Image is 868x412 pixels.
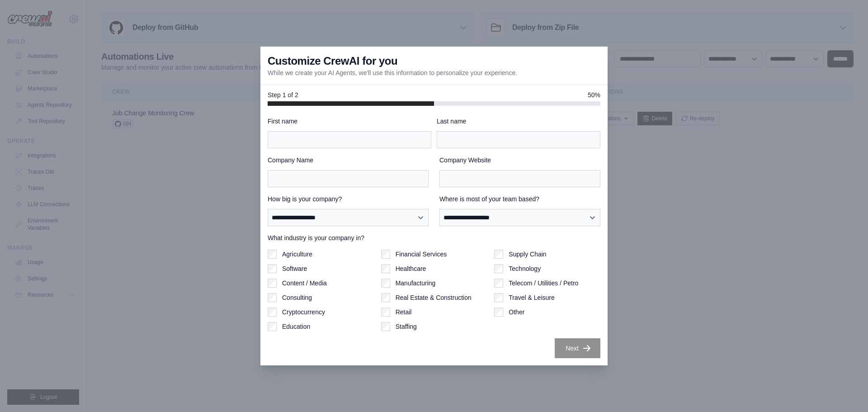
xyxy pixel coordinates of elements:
label: First name [268,117,431,126]
button: Next [555,338,600,358]
span: 50% [588,90,600,99]
label: Cryptocurrency [282,308,325,317]
h3: Customize CrewAI for you [268,54,397,68]
label: Telecom / Utilities / Petro [509,279,578,288]
span: Step 1 of 2 [268,90,298,99]
label: Company Website [439,156,600,165]
label: Software [282,264,307,273]
label: Agriculture [282,250,312,259]
label: Content / Media [282,279,327,288]
label: Manufacturing [396,279,436,288]
label: Travel & Leisure [509,293,554,302]
label: Healthcare [396,264,426,273]
label: Last name [437,117,600,126]
label: Supply Chain [509,250,546,259]
label: What industry is your company in? [268,233,600,242]
label: Technology [509,264,541,273]
label: Other [509,308,524,317]
label: Company Name [268,156,429,165]
label: Where is most of your team based? [439,194,600,204]
p: While we create your AI Agents, we'll use this information to personalize your experience. [268,68,517,77]
label: Retail [396,308,412,317]
label: Financial Services [396,250,447,259]
label: Education [282,322,310,331]
label: Consulting [282,293,312,302]
label: Real Estate & Construction [396,293,472,302]
label: Staffing [396,322,417,331]
label: How big is your company? [268,194,429,204]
